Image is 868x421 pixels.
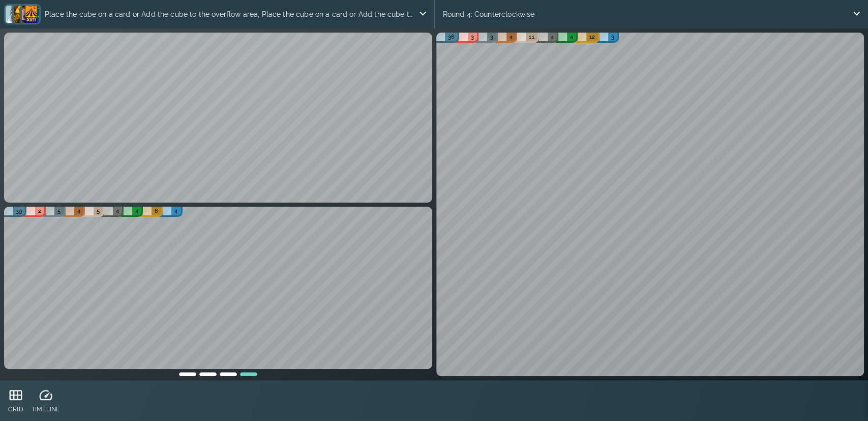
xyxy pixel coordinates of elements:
[174,207,177,215] p: 4
[8,405,23,414] p: GRID
[77,207,80,215] p: 4
[116,207,119,215] p: 4
[32,405,59,414] p: TIMELINE
[155,207,158,215] p: 6
[14,6,31,23] img: 100802896443e37bb00d09b3b40e5628.png
[551,33,554,41] p: 4
[41,4,418,24] p: Place the cube on a card or Add the cube to the overflow area, Place the cube on a card or Add th...
[611,33,614,41] p: 3
[6,6,23,23] img: 27fe5f41d76690b9e274fd96f4d02f98.png
[589,33,595,41] p: 12
[57,207,61,215] p: 5
[510,33,513,41] p: 4
[529,33,534,41] p: 11
[448,33,455,41] p: 36
[135,207,138,215] p: 4
[97,207,100,215] p: 5
[16,207,22,215] p: 39
[38,207,41,215] p: 2
[570,33,573,41] p: 4
[22,6,39,23] img: 7ce405b35252b32175a1b01a34a246c5.png
[471,33,474,41] p: 3
[490,33,493,41] p: 3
